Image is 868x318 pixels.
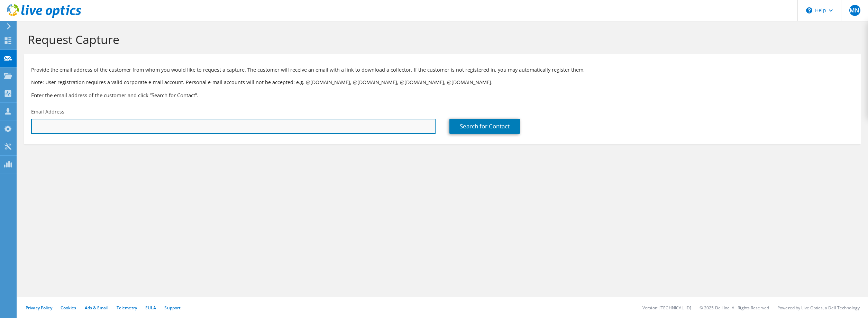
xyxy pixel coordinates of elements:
a: Support [164,305,181,311]
p: Provide the email address of the customer from whom you would like to request a capture. The cust... [31,66,854,74]
a: Search for Contact [449,119,520,134]
a: Ads & Email [85,305,108,311]
svg: \n [806,7,812,13]
h1: Request Capture [28,32,854,47]
label: Email Address [31,108,64,115]
p: Note: User registration requires a valid corporate e-mail account. Personal e-mail accounts will ... [31,79,854,86]
span: MN [849,5,860,16]
a: Cookies [61,305,76,311]
a: EULA [145,305,156,311]
li: Version: [TECHNICAL_ID] [642,305,691,311]
h3: Enter the email address of the customer and click “Search for Contact”. [31,91,854,99]
a: Privacy Policy [26,305,52,311]
li: © 2025 Dell Inc. All Rights Reserved [700,305,769,311]
li: Powered by Live Optics, a Dell Technology [777,305,860,311]
a: Telemetry [117,305,137,311]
